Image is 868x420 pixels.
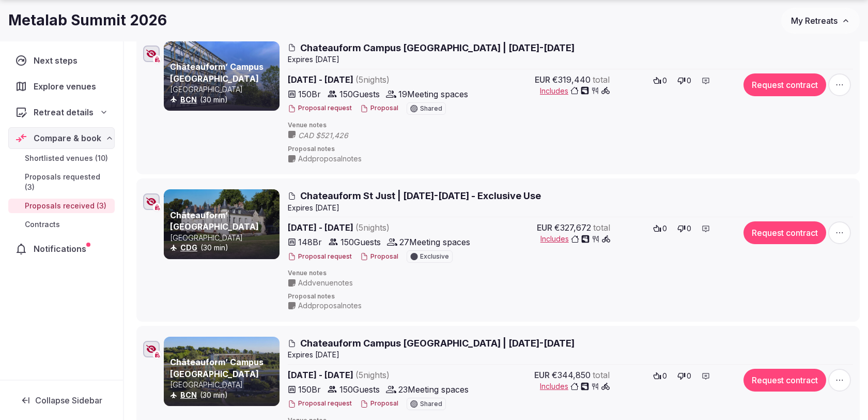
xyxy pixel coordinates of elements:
[398,383,469,396] span: 23 Meeting spaces
[398,88,468,100] span: 19 Meeting spaces
[339,383,380,396] span: 150 Guests
[298,301,362,311] span: Add proposal notes
[25,219,60,230] span: Contracts
[180,391,197,399] a: BCN
[170,357,263,379] a: Châteauform’ Campus [GEOGRAPHIC_DATA]
[593,73,610,86] span: total
[674,221,694,236] button: 0
[534,369,550,381] span: EUR
[170,62,263,83] a: Châteauform’ Campus [GEOGRAPHIC_DATA]
[288,221,470,234] span: [DATE] - [DATE]
[288,54,853,65] div: Expire s [DATE]
[552,73,591,86] span: €319,440
[180,95,197,104] a: BCN
[170,380,277,390] p: [GEOGRAPHIC_DATA]
[298,154,362,164] span: Add proposal notes
[288,369,470,381] span: [DATE] - [DATE]
[288,269,853,278] span: Venue notes
[420,106,442,112] span: Shared
[8,170,115,194] a: Proposals requested (3)
[34,243,90,255] span: Notifications
[791,16,838,26] span: My Retreats
[298,236,322,248] span: 148 Br
[288,399,352,408] button: Proposal request
[399,236,470,248] span: 27 Meeting spaces
[34,106,94,118] span: Retreat details
[339,88,380,100] span: 150 Guests
[180,243,197,252] a: CDG
[650,221,670,236] button: 0
[300,337,575,350] span: Chateauform Campus [GEOGRAPHIC_DATA] | [DATE]-[DATE]
[662,223,667,234] span: 0
[540,234,610,244] button: Includes
[8,10,167,31] h1: Metalab Summit 2026
[8,76,115,97] a: Explore venues
[537,221,552,234] span: EUR
[288,121,853,130] span: Venue notes
[540,86,610,96] button: Includes
[360,252,398,261] button: Proposal
[420,401,442,407] span: Shared
[687,76,691,86] span: 0
[35,395,102,406] span: Collapse Sidebar
[355,222,390,233] span: ( 5 night s )
[298,278,353,288] span: Add venue notes
[288,104,352,113] button: Proposal request
[593,369,610,381] span: total
[360,104,398,113] button: Proposal
[298,130,369,141] span: CAD $521,426
[8,151,115,166] a: Shortlisted venues (10)
[300,41,575,54] span: Chateauform Campus [GEOGRAPHIC_DATA] | [DATE]-[DATE]
[687,371,691,381] span: 0
[8,199,115,213] a: Proposals received (3)
[170,95,277,105] div: (30 min)
[34,132,101,144] span: Compare & book
[300,189,541,202] span: Chateauform St Just | [DATE]-[DATE] - Exclusive Use
[288,292,853,301] span: Proposal notes
[687,223,691,234] span: 0
[288,350,853,360] div: Expire s [DATE]
[288,73,470,86] span: [DATE] - [DATE]
[25,153,108,163] span: Shortlisted venues (10)
[552,369,591,381] span: €344,850
[650,73,670,88] button: 0
[288,203,853,213] div: Expire s [DATE]
[298,88,321,100] span: 150 Br
[781,8,860,34] button: My Retreats
[298,383,321,396] span: 150 Br
[662,371,667,381] span: 0
[662,76,667,86] span: 0
[8,389,115,412] button: Collapse Sidebar
[535,73,550,86] span: EUR
[355,74,390,85] span: ( 5 night s )
[674,73,694,88] button: 0
[34,54,82,67] span: Next steps
[540,381,610,392] button: Includes
[743,73,826,96] button: Request contract
[8,217,115,232] a: Contracts
[743,221,826,244] button: Request contract
[170,243,277,253] div: (30 min)
[360,399,398,408] button: Proposal
[420,253,449,260] span: Exclusive
[355,370,390,380] span: ( 5 night s )
[25,201,106,211] span: Proposals received (3)
[340,236,381,248] span: 150 Guests
[650,369,670,383] button: 0
[34,80,100,93] span: Explore venues
[8,238,115,260] a: Notifications
[8,50,115,71] a: Next steps
[170,84,277,95] p: [GEOGRAPHIC_DATA]
[288,252,352,261] button: Proposal request
[170,390,277,400] div: (30 min)
[25,172,111,192] span: Proposals requested (3)
[170,233,277,243] p: [GEOGRAPHIC_DATA]
[554,221,591,234] span: €327,672
[170,210,259,232] a: Châteauform’ [GEOGRAPHIC_DATA]
[674,369,694,383] button: 0
[593,221,610,234] span: total
[743,369,826,392] button: Request contract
